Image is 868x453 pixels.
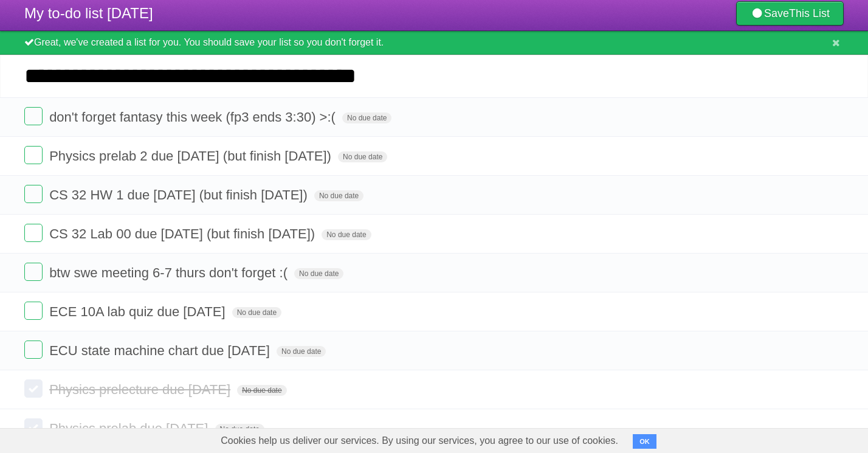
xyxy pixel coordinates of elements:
span: No due date [338,151,387,162]
span: ECE 10A lab quiz due [DATE] [49,304,228,319]
span: No due date [277,346,326,357]
span: No due date [215,424,264,435]
label: Done [24,418,43,437]
label: Done [24,107,43,125]
span: ECU state machine chart due [DATE] [49,343,273,358]
label: Done [24,146,43,164]
label: Done [24,263,43,281]
span: My to-do list [DATE] [24,5,153,21]
span: Cookies help us deliver our services. By using our services, you agree to our use of cookies. [208,429,630,453]
span: Physics prelab due [DATE] [49,421,211,436]
span: No due date [232,307,281,318]
span: Physics prelab 2 due [DATE] (but finish [DATE]) [49,148,334,164]
span: CS 32 Lab 00 due [DATE] (but finish [DATE]) [49,226,318,241]
label: Done [24,379,43,398]
a: SaveThis List [736,1,844,26]
span: Physics prelecture due [DATE] [49,382,233,397]
span: No due date [342,112,391,123]
span: No due date [322,229,371,240]
span: btw swe meeting 6-7 thurs don't forget :( [49,265,291,280]
label: Done [24,302,43,320]
span: don't forget fantasy this week (fp3 ends 3:30) >:( [49,109,339,125]
label: Done [24,185,43,203]
label: Done [24,341,43,359]
span: No due date [294,268,343,279]
b: This List [789,7,830,19]
label: Done [24,224,43,242]
span: CS 32 HW 1 due [DATE] (but finish [DATE]) [49,187,311,202]
span: No due date [314,190,363,201]
span: No due date [237,385,286,396]
button: OK [633,434,656,449]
